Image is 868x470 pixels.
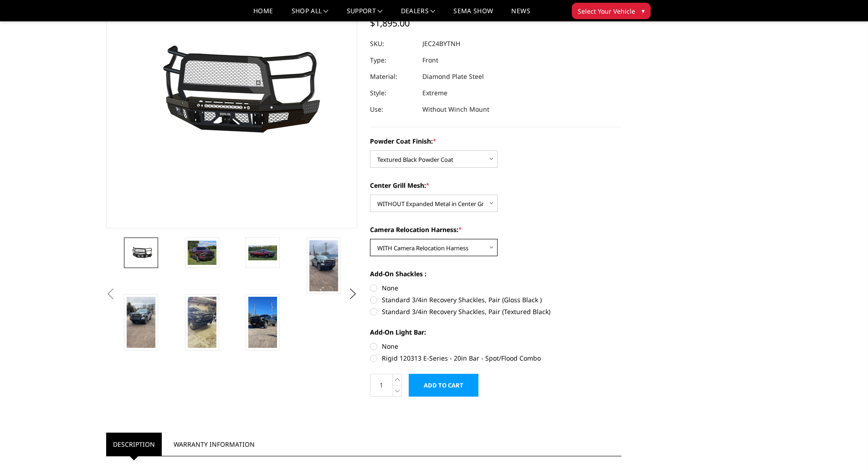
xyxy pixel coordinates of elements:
a: Support [347,8,383,21]
dt: Use: [370,101,416,118]
span: Select Your Vehicle [578,6,635,16]
label: Standard 3/4in Recovery Shackles, Pair (Gloss Black ) [370,295,621,305]
img: 2024-2026 Chevrolet 2500-3500 - FT Series - Extreme Front Bumper [248,245,277,261]
input: Add to Cart [409,374,478,397]
img: 2024-2026 Chevrolet 2500-3500 - FT Series - Extreme Front Bumper [127,246,155,259]
label: Add-On Shackles : [370,269,621,279]
img: 2024-2026 Chevrolet 2500-3500 - FT Series - Extreme Front Bumper [188,297,216,348]
label: Standard 3/4in Recovery Shackles, Pair (Textured Black) [370,307,621,316]
a: Description [106,433,162,456]
label: None [370,341,621,351]
a: Warranty Information [167,433,262,456]
a: News [511,8,530,21]
dt: Type: [370,52,416,68]
label: None [370,283,621,293]
span: $1,895.00 [370,17,410,29]
dd: JEC24BYTNH [422,36,460,52]
span: ▾ [642,6,645,15]
dt: Material: [370,68,416,85]
img: 2024-2026 Chevrolet 2500-3500 - FT Series - Extreme Front Bumper [188,241,216,265]
label: Camera Relocation Harness: [370,225,621,234]
dd: Front [422,52,438,68]
a: Dealers [401,8,436,21]
img: 2024-2026 Chevrolet 2500-3500 - FT Series - Extreme Front Bumper [309,240,338,291]
a: SEMA Show [453,8,493,21]
dd: Diamond Plate Steel [422,68,484,85]
a: shop all [292,8,329,21]
button: Previous [104,287,118,301]
img: 2024-2026 Chevrolet 2500-3500 - FT Series - Extreme Front Bumper [127,297,155,348]
button: Next [346,287,360,301]
button: Select Your Vehicle [572,3,651,19]
label: Rigid 120313 E-Series - 20in Bar - Spot/Flood Combo [370,353,621,363]
dd: Extreme [422,85,447,101]
label: Powder Coat Finish: [370,136,621,146]
dt: Style: [370,85,416,101]
dd: Without Winch Mount [422,101,489,118]
label: Center Grill Mesh: [370,181,621,190]
label: Add-On Light Bar: [370,327,621,337]
dt: SKU: [370,36,416,52]
a: Home [253,8,273,21]
img: 2024-2026 Chevrolet 2500-3500 - FT Series - Extreme Front Bumper [248,297,277,348]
